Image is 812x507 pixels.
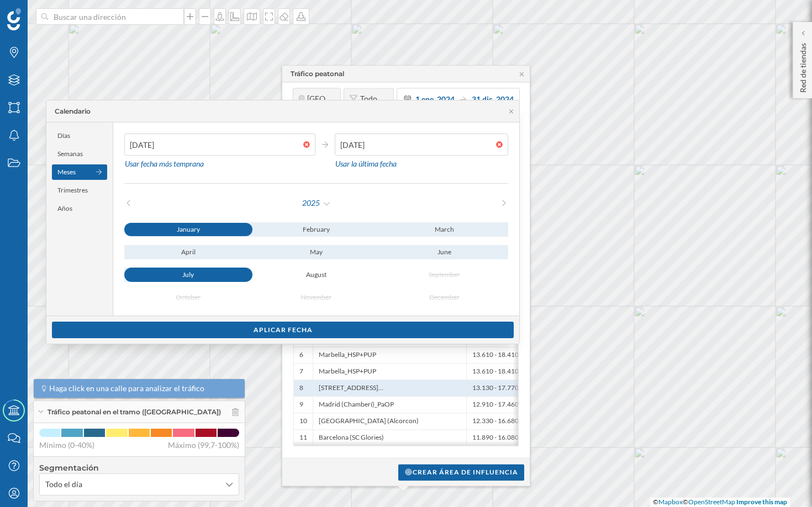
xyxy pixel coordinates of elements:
span: 10 [299,417,307,426]
span: [GEOGRAPHIC_DATA] (Alcorcon) [319,417,419,426]
span: [STREET_ADDRESS]… [319,384,383,393]
button: August [252,268,381,282]
span: 11 [299,434,307,442]
button: April [124,245,252,259]
span: 12.330 - 16.680 [472,417,535,426]
span: Haga click en una calle para analizar el tráfico [49,383,204,394]
span: 11.890 - 16.080 [472,434,539,442]
span: 12.910 - 17.460 [472,401,535,409]
button: June [380,245,508,259]
span: Marbella_HSP+PUP [319,351,376,360]
span: Support [23,8,63,18]
span: Marbella_HSP+PUP [319,367,376,376]
button: July [124,268,252,282]
div: Años [52,201,107,216]
button: December [380,290,508,305]
span: Tráfico peatonal en el tramo ([GEOGRAPHIC_DATA]) [48,407,221,417]
div: Trimestres [52,183,107,198]
button: May [252,245,381,259]
span: Mínimo (0-40%) [39,440,94,451]
div: Meses [52,164,107,180]
span: 9 [299,401,303,409]
span: Barcelona (SC Glories) [319,434,384,442]
a: Mapbox [658,498,683,506]
div: Semanas [52,146,107,162]
span: 13.130 - 17.770 [472,384,521,393]
span: 1 ene. 2024 [415,94,455,104]
span: Madrid (Chamberí)_PaOP [319,401,394,409]
span: 13.610 - 18.410 [472,351,536,360]
p: Red de tiendas [798,39,809,93]
div: Tráfico peatonal [291,69,344,79]
a: OpenStreetMap [688,498,735,506]
span: 13.610 - 18.410 [472,367,536,376]
button: February [252,222,381,237]
button: October [124,290,252,305]
span: 8 [299,384,303,393]
span: [GEOGRAPHIC_DATA] [307,94,335,104]
div: Días [52,128,107,143]
img: Geoblink Logo [7,8,21,30]
span: Máximo (99,7-100%) [168,440,239,451]
span: 6 [299,351,303,360]
span: Todo el día [45,479,82,490]
div: © © [650,498,790,507]
button: January [124,222,252,237]
span: Todo el día [360,94,388,104]
span: 7 [299,367,303,376]
button: March [380,222,508,237]
div: Calendario [55,106,91,116]
span: 31 dic. 2024 [472,94,514,104]
div: January [124,223,252,236]
button: November [252,290,381,305]
a: Improve this map [736,498,787,506]
button: September [380,268,508,282]
h4: Segmentación [39,462,239,473]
